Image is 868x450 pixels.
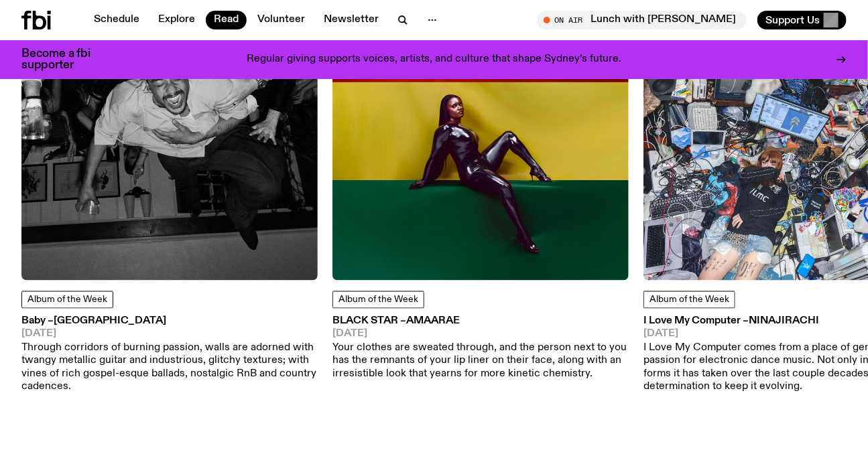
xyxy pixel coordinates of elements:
[206,11,247,29] a: Read
[21,329,318,340] span: [DATE]
[150,11,203,29] a: Explore
[21,342,318,394] p: Through corridors of burning passion, walls are adorned with twangy metallic guitar and industrio...
[406,316,460,327] span: Amaarae
[316,11,387,29] a: Newsletter
[332,317,629,381] a: BLACK STAR –Amaarae[DATE]Your clothes are sweated through, and the person next to you has the rem...
[21,317,318,394] a: Baby –[GEOGRAPHIC_DATA][DATE]Through corridors of burning passion, walls are adorned with twangy ...
[27,295,107,305] span: Album of the Week
[86,11,147,29] a: Schedule
[537,11,747,29] button: On AirLunch with [PERSON_NAME]
[21,291,113,309] a: Album of the Week
[332,342,629,381] p: Your clothes are sweated through, and the person next to you has the remnants of your lip liner o...
[765,14,820,26] span: Support Us
[54,316,166,327] span: [GEOGRAPHIC_DATA]
[21,48,107,71] h3: Become a fbi supporter
[757,11,847,29] button: Support Us
[247,54,621,66] p: Regular giving supports voices, artists, and culture that shape Sydney’s future.
[332,329,629,340] span: [DATE]
[332,317,629,327] h3: BLACK STAR –
[649,295,729,305] span: Album of the Week
[332,291,424,309] a: Album of the Week
[749,316,819,327] span: Ninajirachi
[643,291,735,309] a: Album of the Week
[21,317,318,327] h3: Baby –
[249,11,313,29] a: Volunteer
[338,295,418,305] span: Album of the Week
